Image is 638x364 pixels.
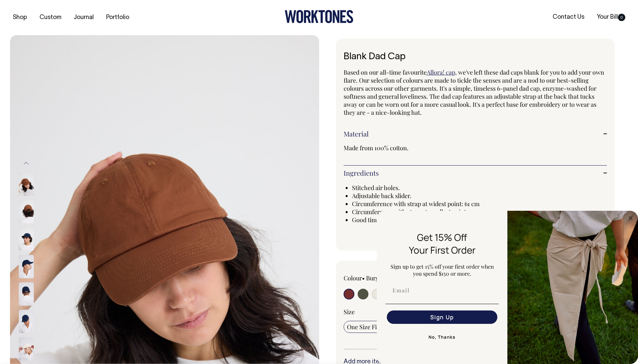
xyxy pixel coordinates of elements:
span: • [362,274,365,282]
span: Stitched air holes. [352,184,400,192]
span: Made from 100% cotton. [344,144,409,152]
span: 0 [618,14,625,21]
span: Circumference with strap at smallest point: 51 cm [352,208,484,216]
a: Ingredients [344,169,607,177]
a: Custom [37,12,64,23]
label: Burgundy [366,274,393,282]
a: Allora! cap [427,68,455,76]
div: Colour [344,274,449,282]
div: FLYOUT Form [377,211,638,364]
a: Material [344,130,607,138]
img: dark-navy [19,227,34,251]
input: Email [387,284,497,297]
img: chocolate [19,200,34,223]
img: dark-navy [19,310,34,333]
span: Adjustable back slider. [352,192,412,200]
span: Sign up to get 15% off your first order when you spend $150 or more. [391,263,494,277]
span: One Size Fits All [347,323,389,331]
span: Get 15% Off [417,231,467,244]
a: Shop [10,12,30,23]
button: No, Thanks [385,331,499,344]
button: Previous [21,156,31,171]
img: natural [19,337,34,361]
span: , we've left these dad caps blank for you to add your own flare. Our selection of colours are mad... [344,68,604,116]
a: Contact Us [550,12,587,23]
a: Your Bill0 [594,12,628,23]
a: Journal [71,12,96,23]
a: Portfolio [103,12,132,23]
input: One Size Fits All [344,321,393,333]
div: Size [344,308,607,316]
span: Circumference with strap at widest point: 61 cm [352,200,480,208]
span: Based on our all-time favourite [344,68,427,76]
img: dark-navy [19,282,34,306]
img: dark-navy [19,255,34,278]
img: underline [385,304,499,304]
h1: Blank Dad Cap [344,52,607,62]
img: 5e34ad8f-4f05-4173-92a8-ea475ee49ac9.jpeg [507,211,638,364]
button: Close dialog [627,214,635,222]
button: Sign Up [387,310,497,324]
img: chocolate [19,173,34,196]
span: Good times guaranteed. [352,216,416,224]
span: Your First Order [409,244,476,256]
